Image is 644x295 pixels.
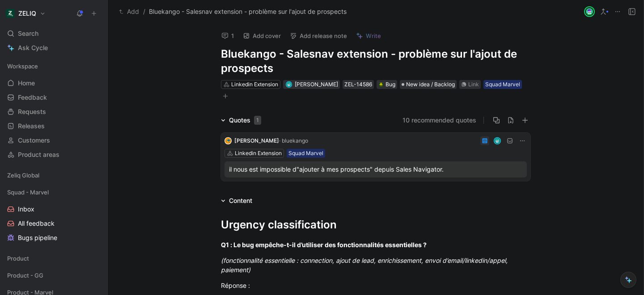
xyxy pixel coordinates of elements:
span: / [143,6,145,17]
a: Product areas [4,148,104,161]
img: avatar [495,138,500,143]
a: All feedback [4,217,104,230]
button: 10 recommended quotes [402,115,476,126]
span: Bluekango - Salesnav extension - problème sur l'ajout de prospects [149,6,347,17]
div: il nous est impossible d"ajouter à mes prospects" depuis Sales Navigator. [229,164,522,175]
button: Add [117,6,141,17]
span: [PERSON_NAME] [234,137,279,144]
div: Réponse : [221,281,530,290]
img: ZELIQ [6,9,15,18]
div: Bug [378,80,395,89]
span: Squad - Marvel [7,188,49,197]
div: Product - GG [4,269,104,285]
h1: Bluekango - Salesnav extension - problème sur l'ajout de prospects [221,47,530,76]
div: Squad - MarvelInboxAll feedbackBugs pipeline [4,185,104,244]
a: Feedback [4,91,104,104]
span: Product areas [18,150,59,159]
div: New idea / Backlog [400,80,457,89]
span: Zeliq Global [7,171,39,180]
div: Workspace [4,59,104,73]
img: avatar [286,82,291,87]
span: Feedback [18,93,47,102]
a: Requests [4,105,104,118]
a: Bugs pipeline [4,231,104,244]
img: avatar [585,7,594,16]
a: Home [4,76,104,90]
div: Zeliq Global [4,169,104,185]
h1: ZELIQ [18,9,36,17]
button: Add cover [239,29,285,42]
a: Inbox [4,202,104,216]
div: Product [4,252,104,268]
div: ZEL-14586 [344,80,372,89]
div: 1 [254,116,261,125]
div: Quotes1 [217,115,265,126]
div: Linkedin Extension [231,80,278,89]
span: Inbox [18,205,34,214]
span: Product [7,254,29,263]
strong: Q1 : Le bug empêche-t-il d’utiliser des fonctionnalités essentielles ? [221,241,427,249]
span: [PERSON_NAME] [295,81,338,88]
span: Ask Cycle [18,42,48,53]
span: New idea / Backlog [406,80,455,89]
em: (fonctionnalité essentielle : connection, ajout de lead, enrichissement, envoi d’email/linkedin/a... [221,257,509,274]
span: Requests [18,107,46,116]
span: · bluekango [279,137,308,144]
div: Linkedin Extension [235,149,282,158]
div: 🪲Bug [377,80,397,89]
span: All feedback [18,219,55,228]
button: 1 [217,29,238,42]
div: Squad - Marvel [4,185,104,199]
span: Write [366,32,381,40]
div: Content [229,195,252,206]
button: Add release note [286,29,351,42]
img: 🪲 [378,82,384,87]
span: Workspace [7,62,38,71]
div: Content [217,195,256,206]
a: Releases [4,119,104,133]
a: Ask Cycle [4,41,104,55]
button: Write [352,29,385,42]
div: Urgency classification [221,217,530,233]
div: Zeliq Global [4,169,104,182]
div: Squad Marvel [288,149,323,158]
span: Product - GG [7,271,43,280]
div: Quotes [229,115,261,126]
img: logo [225,137,232,144]
span: Bugs pipeline [18,233,57,242]
div: Product - GG [4,269,104,282]
div: Product [4,252,104,265]
span: Home [18,79,35,88]
div: Search [4,27,104,40]
div: Link [468,80,479,89]
button: ZELIQZELIQ [4,7,48,20]
div: Squad Marvel [485,80,520,89]
span: Search [18,28,38,39]
a: Customers [4,134,104,147]
span: Releases [18,122,45,131]
span: Customers [18,136,50,145]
